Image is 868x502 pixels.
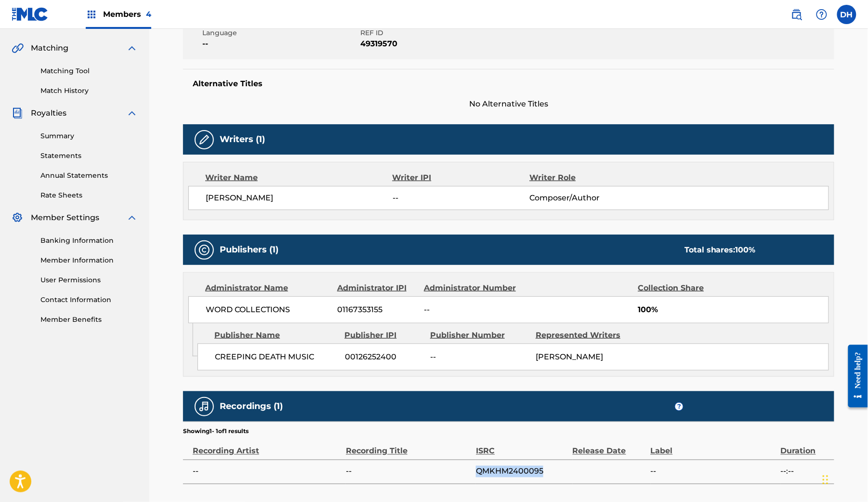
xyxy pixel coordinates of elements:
span: No Alternative Titles [183,98,834,110]
a: Banking Information [40,236,138,246]
a: Match History [40,86,138,96]
a: Matching Tool [40,66,138,76]
span: [PERSON_NAME] [536,352,603,361]
div: Writer Role [529,172,654,184]
div: Label [651,436,776,457]
div: Administrator Name [205,282,330,294]
span: 00126252400 [345,351,423,363]
span: Composer/Author [529,192,654,204]
a: Summary [40,131,138,141]
a: Contact Information [40,295,138,305]
span: QMKHM2400095 [476,466,568,477]
img: Publishers [198,244,210,256]
span: Royalties [31,107,66,119]
span: -- [346,466,471,477]
span: Member Settings [31,212,99,224]
span: Language [202,28,358,38]
iframe: Chat Widget [820,456,868,502]
iframe: Resource Center [841,334,868,418]
h5: Alternative Titles [193,79,825,89]
img: help [816,9,828,20]
span: -- [651,466,776,477]
img: MLC Logo [12,7,49,21]
span: -- [430,351,528,363]
a: Public Search [787,5,806,24]
div: Release Date [573,436,646,457]
a: Rate Sheets [40,190,138,200]
img: Writers [198,134,210,145]
img: expand [126,42,138,54]
p: Showing 1 - 1 of 1 results [183,427,249,436]
span: Matching [31,42,68,54]
img: expand [126,212,138,224]
div: Publisher Number [430,330,528,341]
span: [PERSON_NAME] [206,192,393,204]
span: REF ID [360,28,516,38]
div: Administrator IPI [337,282,417,294]
div: Duration [781,436,829,457]
div: Total shares: [684,244,756,256]
div: Drag [823,465,829,494]
span: 49319570 [360,38,516,50]
div: Writer IPI [393,172,530,184]
span: 4 [146,10,151,19]
div: Administrator Number [424,282,524,294]
div: Publisher Name [214,330,337,341]
img: Member Settings [12,212,23,224]
a: Statements [40,151,138,161]
span: CREEPING DEATH MUSIC [215,351,338,363]
h5: Writers (1) [220,134,265,145]
span: --:-- [781,466,829,477]
span: -- [393,192,529,204]
span: 01167353155 [338,304,417,316]
h5: Recordings (1) [220,401,283,412]
div: Collection Share [638,282,731,294]
span: -- [202,38,358,50]
div: ISRC [476,436,568,457]
div: Writer Name [205,172,393,184]
a: Member Information [40,255,138,265]
a: User Permissions [40,275,138,285]
div: Help [812,5,831,24]
img: expand [126,107,138,119]
span: -- [193,466,341,477]
div: Publisher IPI [344,330,423,341]
span: ? [675,403,683,410]
div: Recording Title [346,436,471,457]
img: Matching [12,42,24,54]
a: Annual Statements [40,171,138,181]
span: 100 % [736,245,756,254]
span: Members [103,9,151,20]
img: search [791,9,802,20]
div: Recording Artist [193,436,341,457]
img: Top Rightsholders [86,9,97,20]
div: User Menu [837,5,856,24]
img: Royalties [12,107,23,119]
a: Member Benefits [40,315,138,325]
span: -- [424,304,524,316]
span: 100% [638,304,829,316]
div: Represented Writers [536,330,634,341]
img: Recordings [198,401,210,412]
h5: Publishers (1) [220,244,278,255]
span: WORD COLLECTIONS [206,304,330,316]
